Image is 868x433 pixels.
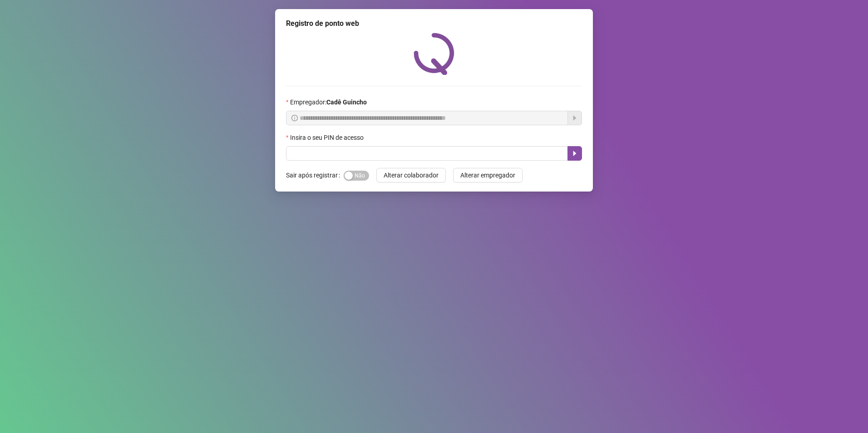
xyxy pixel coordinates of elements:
span: caret-right [571,150,578,157]
span: info-circle [291,115,298,121]
label: Sair após registrar [286,168,344,182]
div: Registro de ponto web [286,18,582,29]
button: Alterar empregador [453,168,523,182]
span: Empregador : [290,97,367,107]
img: QRPoint [414,33,454,75]
span: Alterar colaborador [384,170,439,180]
span: Alterar empregador [460,170,515,180]
strong: Cadê Guincho [326,98,367,106]
button: Alterar colaborador [376,168,446,182]
label: Insira o seu PIN de acesso [286,133,370,143]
